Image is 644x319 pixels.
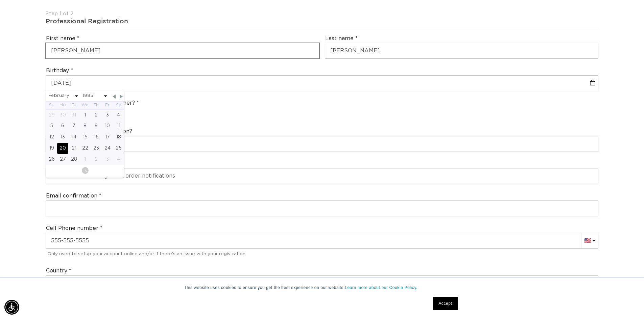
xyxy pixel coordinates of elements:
div: Sun Feb 12 1995 [46,132,57,143]
span: Previous Month [111,94,117,100]
div: Sat Feb 11 1995 [113,121,124,132]
div: Wed Feb 15 1995 [79,132,91,143]
label: Last name [325,35,358,42]
div: Mon Feb 27 1995 [57,154,68,165]
div: Sun Feb 05 1995 [46,121,57,132]
a: Learn more about our Cookie Policy. [345,285,418,290]
div: Sat Feb 25 1995 [113,143,124,154]
abbr: Thursday [94,103,99,107]
div: Only used to setup your account online and/or if there's an issue with your registration. [46,248,598,259]
input: MM-DD-YYYY [46,76,598,91]
div: Tue Feb 21 1995 [68,143,79,154]
div: Tue Feb 07 1995 [68,121,79,132]
abbr: Friday [105,103,110,107]
div: Wed Feb 01 1995 [79,109,91,121]
div: Thu Feb 23 1995 [91,143,102,154]
abbr: Saturday [116,103,121,107]
div: Thu Feb 09 1995 [91,121,102,132]
input: 555-555-5555 [46,233,598,248]
label: Country [46,267,71,274]
abbr: Sunday [49,103,54,107]
span: Next Month [118,94,124,100]
label: First name [46,35,79,42]
div: Wed Feb 08 1995 [79,121,91,132]
abbr: Monday [59,103,66,107]
label: Cell Phone number [46,225,102,232]
div: Mon Feb 06 1995 [57,121,68,132]
div: Sat Feb 18 1995 [113,132,124,143]
p: This website uses cookies to ensure you get the best experience on our website. [184,285,460,291]
div: Sun Feb 19 1995 [46,143,57,154]
div: Fri Feb 10 1995 [102,121,113,132]
div: Professional Registration [46,17,598,25]
a: Accept [433,297,458,310]
input: Used for account login and order notifications [46,168,598,184]
div: Fri Feb 24 1995 [102,143,113,154]
div: Mon Feb 13 1995 [57,132,68,143]
abbr: Wednesday [81,103,89,107]
div: Fri Feb 17 1995 [102,132,113,143]
div: Tue Feb 28 1995 [68,154,79,165]
div: Accessibility Menu [4,300,19,315]
div: Thu Feb 02 1995 [91,109,102,121]
abbr: Tuesday [72,103,76,107]
div: Sun Feb 26 1995 [46,154,57,165]
iframe: Chat Widget [554,246,644,319]
label: Birthday [46,67,73,74]
div: Fri Feb 03 1995 [102,109,113,121]
div: Wed Feb 22 1995 [79,143,91,154]
div: Thu Feb 16 1995 [91,132,102,143]
div: Mon Feb 20 1995 [57,143,68,154]
div: Sat Feb 04 1995 [113,109,124,121]
label: Email confirmation [46,192,101,200]
div: Tue Feb 14 1995 [68,132,79,143]
div: Step 1 of 2 [46,11,598,17]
